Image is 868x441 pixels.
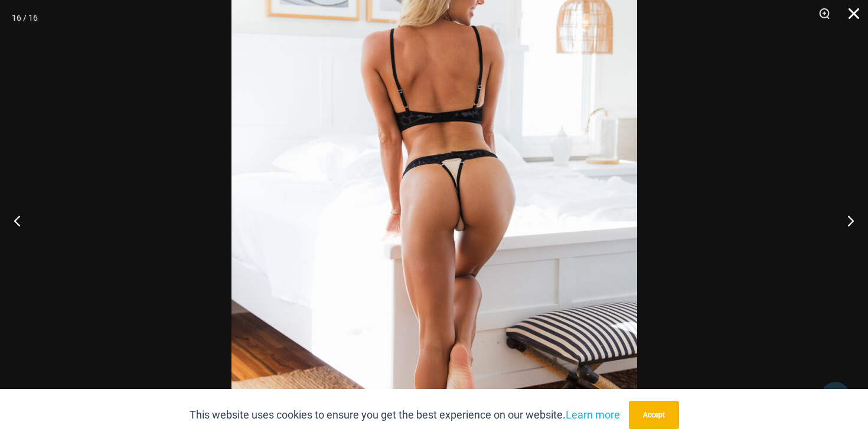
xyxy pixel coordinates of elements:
p: This website uses cookies to ensure you get the best experience on our website. [190,406,620,424]
button: Accept [629,401,679,429]
div: 16 / 16 [12,9,38,27]
button: Next [824,191,868,250]
a: Learn more [566,408,620,421]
